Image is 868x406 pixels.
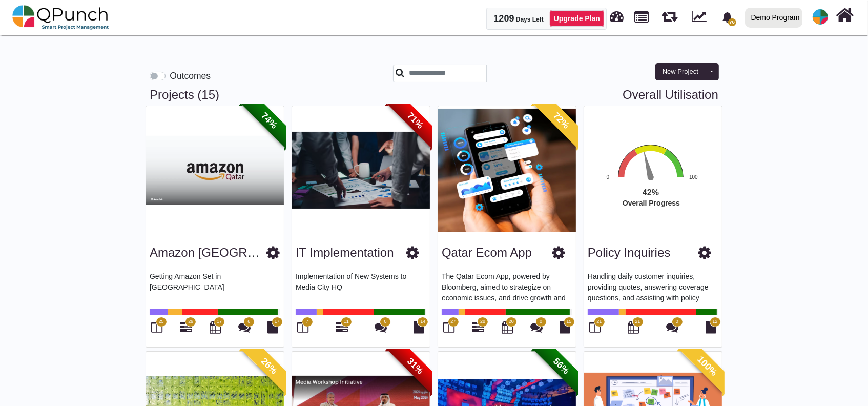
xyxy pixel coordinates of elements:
[607,175,610,180] text: 0
[480,318,485,326] span: 28
[180,325,192,333] a: 29
[150,271,280,302] p: Getting Amazon Set in [GEOGRAPHIC_DATA]
[596,318,602,326] span: 21
[210,321,221,333] i: Calendar
[217,318,222,326] span: 17
[414,321,424,333] i: Document Library
[188,318,193,326] span: 29
[582,143,740,238] svg: Interactive chart
[610,6,624,22] span: Dashboard
[628,321,639,333] i: Calendar
[420,318,425,326] span: 14
[679,338,736,395] span: 100%
[623,88,718,103] a: Overall Utilisation
[274,318,279,326] span: 17
[241,338,298,395] span: 26%
[150,246,266,260] h3: Amazon Qatar
[728,18,736,26] span: 76
[642,152,654,178] path: 42 %. Speed.
[298,321,309,333] i: Board
[12,2,109,33] img: qpunch-sp.fa6292f.png
[241,92,298,149] span: 74%
[635,7,649,23] span: Projects
[588,246,670,260] h3: Policy Inquiries
[442,246,532,260] h3: Qatar Ecom App
[384,318,387,326] span: 0
[375,321,387,333] i: Punch Discussions
[590,321,601,333] i: Board
[247,318,250,326] span: 6
[516,16,544,23] span: Days Left
[152,321,163,333] i: Board
[150,88,718,103] h3: Projects (15)
[444,321,455,333] i: Board
[268,321,279,333] i: Document Library
[836,6,854,25] i: Home
[306,318,308,326] span: 7
[387,92,444,149] span: 71%
[442,246,532,259] a: Qatar Ecom App
[150,246,326,259] a: Amazon [GEOGRAPHIC_DATA]
[582,143,740,238] div: Overall Progress. Highcharts interactive chart.
[472,325,484,333] a: 28
[296,246,394,260] h3: IT Implementation
[493,13,514,24] span: 1209
[180,321,192,333] i: Gantt
[687,1,716,34] div: Dynamic Report
[689,175,698,180] text: 100
[238,321,251,333] i: Punch Discussions
[807,1,834,33] a: avatar
[716,1,741,33] a: bell fill76
[336,321,348,333] i: Roadmap
[643,188,659,197] text: 42%
[450,318,456,326] span: 27
[296,271,426,302] p: Implementation of New Systems to Media City HQ
[662,5,677,22] span: Waves
[667,321,679,333] i: Punch Discussions
[676,318,678,326] span: 0
[718,8,736,26] div: Notification
[655,63,706,80] button: New Project
[336,325,348,333] a: 11
[533,338,590,395] span: 56%
[472,321,484,333] i: Gantt
[550,10,604,27] a: Upgrade Plan
[530,321,543,333] i: Punch Discussions
[635,318,640,326] span: 21
[588,246,670,259] a: Policy Inquiries
[296,246,394,259] a: IT Implementation
[813,9,828,25] img: avatar
[623,199,680,207] text: Overall Progress
[560,321,571,333] i: Document Library
[344,318,349,326] span: 11
[740,1,807,34] a: Demo Program
[813,9,828,25] span: Demo Support
[502,321,513,333] i: Calendar
[170,69,211,83] label: Outcomes
[540,318,542,326] span: 0
[566,318,571,326] span: 15
[712,318,717,326] span: 12
[509,318,514,326] span: 20
[588,271,718,302] p: Handling daily customer inquiries, providing quotes, answering coverage questions, and assisting ...
[158,318,163,326] span: 25
[751,9,800,27] div: Demo Program
[387,338,444,395] span: 31%
[722,12,733,23] svg: bell fill
[533,92,590,149] span: 72%
[706,321,717,333] i: Document Library
[442,271,572,302] p: The Qatar Ecom App, powered by Bloomberg, aimed to strategize on economic issues, and drive growt...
